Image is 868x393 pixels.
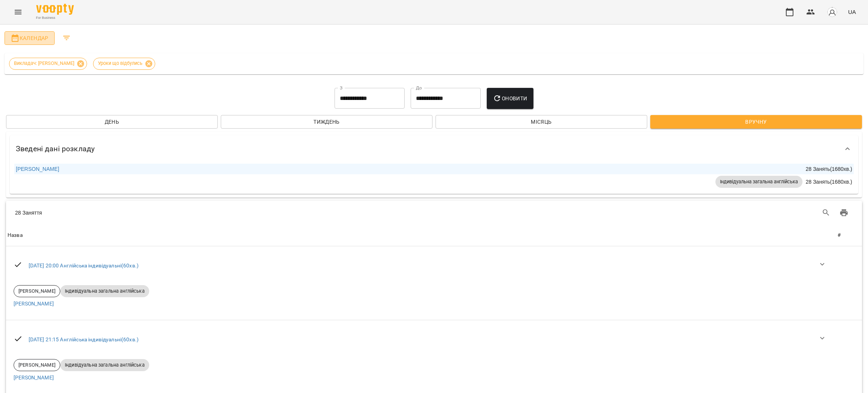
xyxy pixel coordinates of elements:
[6,115,218,129] button: День
[10,135,858,162] div: Зведені дані розкладу
[93,58,155,70] div: Уроки що відбулись
[804,177,854,187] div: 28 Занять ( 1680 хв. )
[14,362,60,368] span: [PERSON_NAME]
[845,5,859,19] button: UA
[656,117,856,126] span: Вручну
[8,231,23,240] div: Назва
[14,375,54,381] a: [PERSON_NAME]
[715,178,802,185] span: Індивідуальна загальна англійська
[16,166,59,172] a: [PERSON_NAME]
[10,162,858,194] div: Зведені дані розкладу
[837,231,840,240] div: Sort
[848,8,856,16] span: UA
[9,60,79,67] span: Викладач: [PERSON_NAME]
[36,4,74,15] img: Voopty Logo
[817,204,835,222] button: Search
[14,288,60,295] span: [PERSON_NAME]
[487,88,533,109] button: Оновити
[60,288,149,295] span: Індивідуальна загальна англійська
[837,231,840,240] div: #
[827,7,837,17] img: avatar_s.png
[221,115,432,129] button: Тиждень
[9,58,87,70] div: Викладач: [PERSON_NAME]
[11,34,49,43] span: Календар
[8,231,23,240] div: Sort
[93,60,147,67] span: Уроки що відбулись
[436,115,647,129] button: Місяць
[442,117,641,126] span: Місяць
[837,231,860,240] span: #
[5,31,55,45] button: Календар
[16,143,95,155] h6: Зведені дані розкладу
[804,164,854,174] div: 28 Занять ( 1680 хв. )
[650,115,862,129] button: Вручну
[14,301,54,307] a: [PERSON_NAME]
[8,231,834,240] span: Назва
[36,15,74,20] span: For Business
[29,263,139,269] a: [DATE] 20:00 Англійська індивідуальні(60хв.)
[227,117,426,126] span: Тиждень
[835,204,853,222] button: Друк
[9,3,27,21] button: Menu
[60,362,149,368] span: Індивідуальна загальна англійська
[58,29,76,47] button: Filters
[15,209,429,216] div: 28 Заняття
[6,201,862,225] div: Table Toolbar
[12,117,212,126] span: День
[493,94,527,103] span: Оновити
[29,336,139,342] a: [DATE] 21:15 Англійська індивідуальні(60хв.)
